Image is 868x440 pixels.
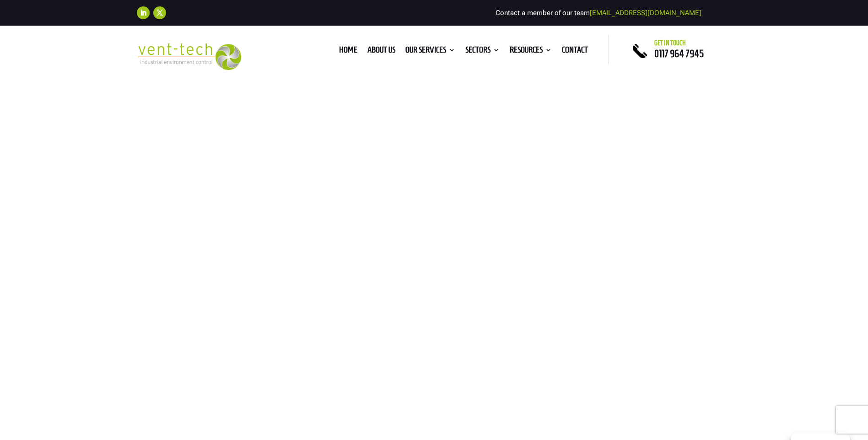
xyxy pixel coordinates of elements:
[496,9,701,17] span: Contact a member of our team
[562,47,588,57] a: Contact
[654,39,686,47] span: Get in touch
[465,47,500,57] a: Sectors
[654,48,704,59] a: 0117 964 7945
[590,9,701,17] a: [EMAIL_ADDRESS][DOMAIN_NAME]
[137,6,150,19] a: Follow on LinkedIn
[153,6,166,19] a: Follow on X
[510,47,552,57] a: Resources
[367,47,395,57] a: About us
[137,43,242,70] img: 2023-09-27T08_35_16.549ZVENT-TECH---Clear-background
[405,47,455,57] a: Our Services
[339,47,357,57] a: Home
